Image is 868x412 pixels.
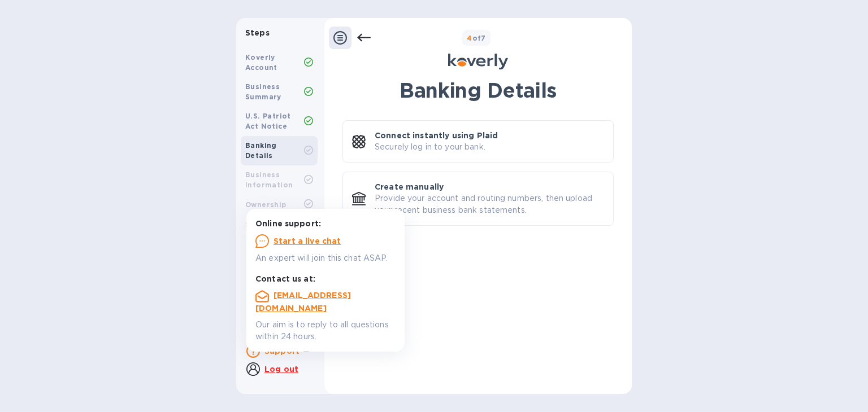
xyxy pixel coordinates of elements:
button: Create manuallyProvide your account and routing numbers, then upload your recent business bank st... [342,172,614,226]
b: Banking Details [245,141,277,160]
b: Business Summary [245,82,281,101]
h1: Banking Details [342,78,614,102]
b: of 7 [467,34,486,42]
b: Support [264,347,300,356]
span: 4 [467,34,472,42]
p: Connect instantly using Plaid [375,130,498,141]
button: Connect instantly using PlaidSecurely log in to your bank. [342,120,614,163]
b: Signature [245,220,284,229]
b: Steps [245,28,270,37]
b: Ownership [245,200,287,209]
b: U.S. Patriot Act Notice [245,112,291,130]
p: Create manually [375,181,444,192]
p: Our aim is to reply to all questions within 24 hours. [255,319,396,343]
b: Online support: [255,219,321,228]
b: Contact us at: [255,274,315,283]
p: An expert will join this chat ASAP. [255,252,396,264]
p: Provide your account and routing numbers, then upload your recent business bank statements. [375,192,604,216]
b: Koverly Account [245,53,277,72]
u: Start a live chat [274,236,341,246]
u: Log out [264,365,298,374]
b: Business Information [245,170,293,189]
a: [EMAIL_ADDRESS][DOMAIN_NAME] [255,291,351,313]
p: Securely log in to your bank. [375,141,485,153]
